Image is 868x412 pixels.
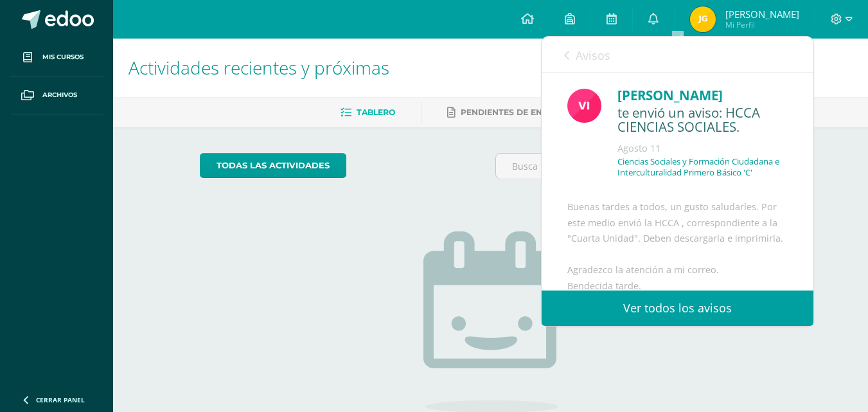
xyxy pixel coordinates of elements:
div: te envió un aviso: HCCA CIENCIAS SOCIALES. [617,105,788,136]
a: todas las Actividades [200,153,346,178]
span: Pendientes de entrega [461,107,571,117]
img: 44b7314937dcab5c0bab56c489fb6ff9.png [690,6,716,32]
img: bd6d0aa147d20350c4821b7c643124fa.png [567,89,601,123]
a: Archivos [10,76,103,114]
p: Ciencias Sociales y Formación Ciudadana e Interculturalidad Primero Básico 'C' [617,156,788,178]
span: 477 [709,47,726,61]
span: Archivos [42,90,77,100]
span: Cerrar panel [36,395,85,404]
span: Mis cursos [42,52,84,62]
a: Mis cursos [10,39,103,76]
div: Agosto 11 [617,142,788,155]
a: Pendientes de entrega [447,102,571,123]
div: [PERSON_NAME] [617,85,788,105]
span: avisos sin leer [709,47,791,61]
span: Avisos [576,48,610,63]
span: Actividades recientes y próximas [128,55,389,80]
input: Busca una actividad próxima aquí... [496,154,781,179]
span: [PERSON_NAME] [725,8,799,21]
span: Mi Perfil [725,19,799,30]
span: Tablero [357,107,395,117]
a: Tablero [341,102,395,123]
a: Ver todos los avisos [542,291,813,326]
